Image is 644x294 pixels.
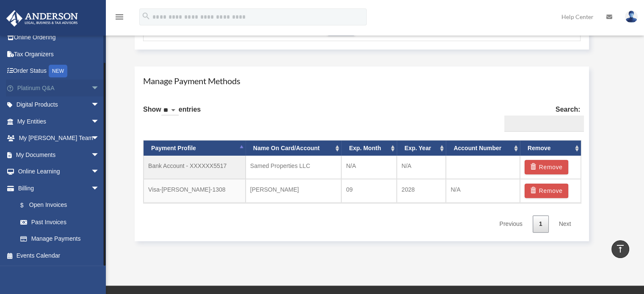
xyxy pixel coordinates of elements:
label: Show entries [143,104,201,124]
a: My Entitiesarrow_drop_down [6,113,112,130]
a: vertical_align_top [611,240,629,258]
span: arrow_drop_down [91,146,108,164]
span: arrow_drop_down [91,180,108,197]
td: 09 [341,179,397,203]
a: Events Calendar [6,247,112,264]
span: arrow_drop_down [91,96,108,114]
th: Exp. Year: activate to sort column ascending [397,140,446,156]
a: 1 [533,215,549,233]
td: N/A [341,156,397,179]
span: arrow_drop_down [91,80,108,97]
img: User Pic [625,11,638,23]
select: Showentries [161,106,179,115]
label: Search: [501,104,580,132]
a: Digital Productsarrow_drop_down [6,96,112,113]
a: Tax Organizers [6,46,112,63]
i: menu [114,12,124,22]
img: Anderson Advisors Platinum Portal [4,10,80,27]
td: N/A [397,156,446,179]
th: Name On Card/Account: activate to sort column ascending [246,140,342,156]
a: Billingarrow_drop_down [6,180,112,197]
th: Remove: activate to sort column ascending [520,140,581,156]
a: My [PERSON_NAME] Teamarrow_drop_down [6,130,112,147]
h4: Manage Payment Methods [143,75,580,87]
a: Next [553,215,578,233]
i: vertical_align_top [615,244,625,254]
span: arrow_drop_down [91,113,108,130]
a: Past Invoices [12,214,112,231]
i: search [141,11,151,21]
a: Online Ordering [6,29,112,46]
td: Bank Account - XXXXXX5517 [144,156,246,179]
button: Remove [525,184,568,198]
a: My Documentsarrow_drop_down [6,146,112,163]
span: $ [25,200,29,211]
th: Exp. Month: activate to sort column ascending [341,140,397,156]
a: Manage Payments [12,231,108,247]
td: [PERSON_NAME] [246,179,342,203]
a: $Open Invoices [12,197,112,214]
td: Visa-[PERSON_NAME]-1308 [144,179,246,203]
button: Remove [525,160,568,174]
td: 2028 [397,179,446,203]
a: Platinum Q&Aarrow_drop_down [6,80,112,96]
span: arrow_drop_down [91,163,108,181]
a: menu [114,15,124,22]
th: Account Number: activate to sort column ascending [446,140,520,156]
th: Payment Profile: activate to sort column descending [144,140,246,156]
a: Online Learningarrow_drop_down [6,163,112,180]
a: Previous [493,215,528,233]
a: Order StatusNEW [6,63,112,80]
td: Samed Properties LLC [246,156,342,179]
input: Search: [504,115,584,132]
span: arrow_drop_down [91,130,108,147]
div: NEW [49,65,67,77]
td: N/A [446,179,520,203]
